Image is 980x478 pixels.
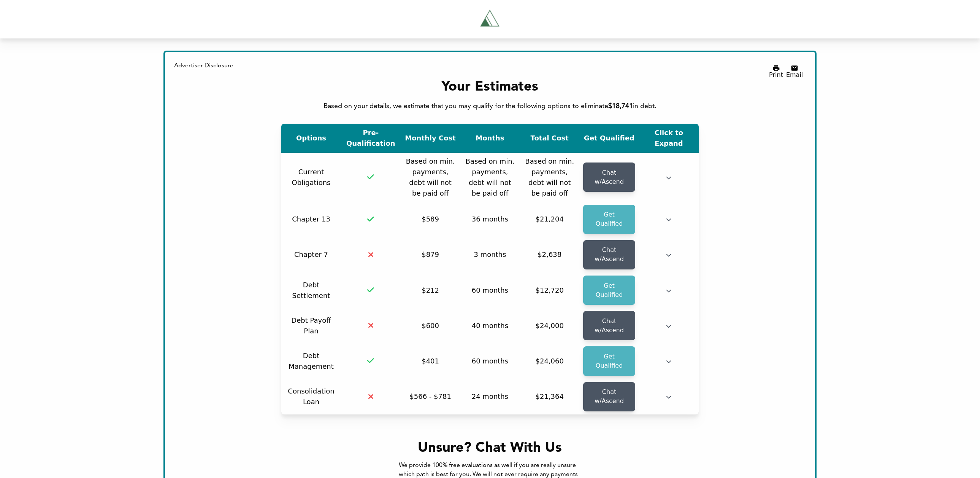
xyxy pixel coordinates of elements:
div: Unsure? Chat With Us [399,439,581,458]
button: Print [769,64,783,78]
span: $18,741 [608,103,633,110]
td: 60 months [460,272,520,308]
td: $600 [401,308,460,343]
a: Chat w/Ascend [583,311,635,340]
td: $24,000 [520,308,579,343]
div: Your Estimates [177,80,803,95]
button: Email [786,64,803,78]
a: Get Qualified [583,205,635,234]
a: Get Qualified [583,276,635,305]
span: Advertiser Disclosure [174,63,233,69]
td: Debt Payoff Plan [281,308,341,343]
td: Chapter 7 [281,237,341,272]
th: Get Qualified [579,124,639,153]
td: Based on min. payments, debt will not be paid off [460,153,520,202]
td: $2,638 [520,237,579,272]
td: 40 months [460,308,520,343]
td: $566 - $781 [401,379,460,414]
td: Current Obligations [281,153,341,202]
a: Tryascend.com [329,6,652,32]
td: $21,364 [520,379,579,414]
a: Chat w/Ascend [583,163,635,192]
td: $401 [401,343,460,379]
img: Tryascend.com [477,6,504,32]
td: 3 months [460,237,520,272]
td: Consolidation Loan [281,379,341,414]
td: Based on min. payments, debt will not be paid off [520,153,579,202]
th: Months [460,124,520,153]
a: Chat w/Ascend [583,240,635,269]
a: Get Qualified [583,346,635,376]
td: $24,060 [520,343,579,379]
a: Chat w/Ascend [583,382,635,411]
td: Chapter 13 [281,202,341,237]
div: Based on your details, we estimate that you may qualify for the following options to eliminate in... [177,101,803,112]
th: Pre-Qualification [341,124,401,153]
th: Options [281,124,341,153]
td: $879 [401,237,460,272]
div: Print [769,72,783,78]
td: 60 months [460,343,520,379]
td: 36 months [460,202,520,237]
th: Click to Expand [639,124,699,153]
td: Debt Settlement [281,272,341,308]
td: Based on min. payments, debt will not be paid off [401,153,460,202]
td: $21,204 [520,202,579,237]
td: Debt Management [281,343,341,379]
td: 24 months [460,379,520,414]
td: $589 [401,202,460,237]
th: Total Cost [520,124,579,153]
td: $212 [401,272,460,308]
th: Monthly Cost [401,124,460,153]
td: $12,720 [520,272,579,308]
